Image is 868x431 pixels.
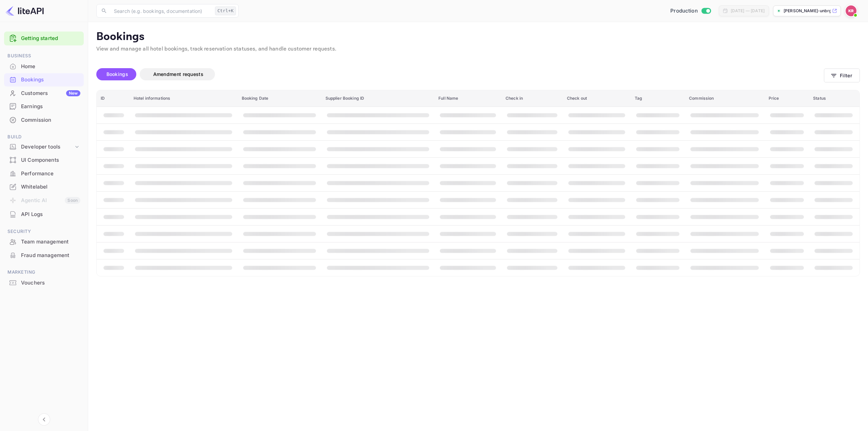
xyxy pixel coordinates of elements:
[824,68,860,82] button: Filter
[96,68,824,80] div: account-settings tabs
[4,208,84,221] div: API Logs
[4,235,84,248] a: Team management
[668,7,713,15] div: Switch to Sandbox mode
[685,90,764,107] th: Commission
[21,116,80,124] div: Commission
[4,269,84,276] span: Marketing
[21,211,80,218] div: API Logs
[66,90,80,96] div: New
[110,4,212,18] input: Search (e.g. bookings, documentation)
[21,279,80,287] div: Vouchers
[4,154,84,166] a: UI Components
[21,35,80,42] a: Getting started
[4,100,84,113] a: Earnings
[4,73,84,86] a: Bookings
[4,249,84,262] div: Fraud management
[130,90,238,107] th: Hotel informations
[21,63,80,71] div: Home
[4,114,84,126] a: Commission
[765,90,809,107] th: Price
[21,170,80,178] div: Performance
[4,208,84,220] a: API Logs
[4,276,84,289] a: Vouchers
[4,141,84,153] div: Developer tools
[4,52,84,60] span: Business
[238,90,321,107] th: Booking Date
[4,167,84,180] div: Performance
[4,180,84,194] div: Whitelabel
[21,143,74,151] div: Developer tools
[670,7,698,15] span: Production
[501,90,563,107] th: Check in
[21,183,80,191] div: Whitelabel
[4,32,84,45] div: Getting started
[4,100,84,113] div: Earnings
[21,90,80,97] div: Customers
[96,45,860,53] p: View and manage all hotel bookings, track reservation statuses, and handle customer requests.
[434,90,501,107] th: Full Name
[4,133,84,141] span: Build
[784,8,831,14] p: [PERSON_NAME]-unbrg.[PERSON_NAME]...
[4,167,84,180] a: Performance
[4,235,84,249] div: Team management
[4,228,84,235] span: Security
[4,60,84,73] a: Home
[21,76,80,84] div: Bookings
[4,87,84,100] div: CustomersNew
[21,103,80,111] div: Earnings
[563,90,631,107] th: Check out
[21,156,80,164] div: UI Components
[5,5,44,16] img: LiteAPI logo
[4,60,84,73] div: Home
[21,252,80,259] div: Fraud management
[97,90,860,276] table: booking table
[809,90,860,107] th: Status
[4,180,84,193] a: Whitelabel
[631,90,685,107] th: Tag
[321,90,435,107] th: Supplier Booking ID
[106,71,128,77] span: Bookings
[846,5,856,16] img: Kobus Roux
[21,238,80,246] div: Team management
[731,8,765,14] div: [DATE] — [DATE]
[97,90,130,107] th: ID
[215,6,236,15] div: Ctrl+K
[4,114,84,127] div: Commission
[4,154,84,167] div: UI Components
[4,73,84,86] div: Bookings
[4,87,84,99] a: CustomersNew
[153,71,203,77] span: Amendment requests
[38,413,50,426] button: Collapse navigation
[4,276,84,290] div: Vouchers
[4,249,84,261] a: Fraud management
[96,30,860,44] p: Bookings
